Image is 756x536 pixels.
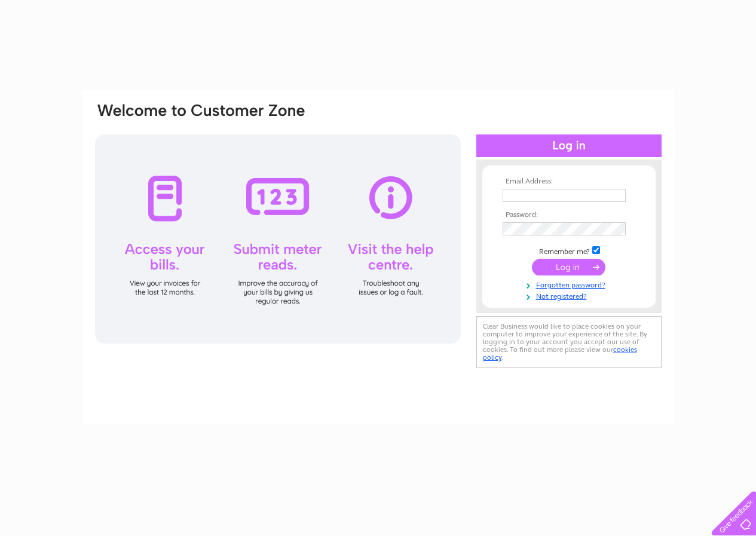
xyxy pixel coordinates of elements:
[483,345,637,362] a: cookies policy
[532,259,605,275] input: Submit
[503,278,638,290] a: Forgotten password?
[500,244,638,256] td: Remember me?
[500,211,638,219] th: Password:
[503,290,638,301] a: Not registered?
[476,316,662,368] div: Clear Business would like to place cookies on your computer to improve your experience of the sit...
[500,177,638,186] th: Email Address:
